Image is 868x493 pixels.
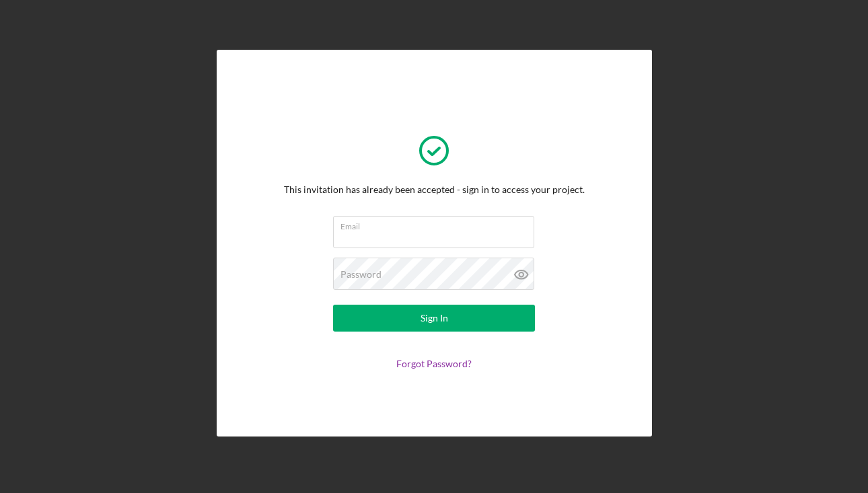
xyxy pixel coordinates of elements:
[333,305,535,332] button: Sign In
[340,269,382,280] label: Password
[340,217,534,231] label: Email
[396,358,472,369] a: Forgot Password?
[421,305,448,332] div: Sign In
[284,184,585,195] div: This invitation has already been accepted - sign in to access your project.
